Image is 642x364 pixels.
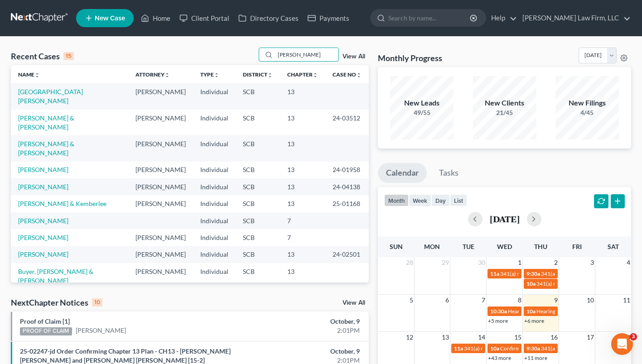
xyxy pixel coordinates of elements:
span: 7 [481,295,486,306]
span: 17 [586,332,595,343]
span: 9:30a [526,270,540,277]
div: 2:01PM [252,326,360,335]
div: 4/45 [555,108,619,117]
td: 13 [280,83,325,109]
td: [PERSON_NAME] [128,83,193,109]
td: SCB [236,83,280,109]
td: SCB [236,162,280,178]
div: 49/55 [390,108,454,117]
i: unfold_more [356,72,362,78]
div: PROOF OF CLAIM [20,327,72,335]
a: Proof of Claim [1] [20,317,70,325]
td: 13 [280,135,325,161]
td: [PERSON_NAME] [128,263,193,289]
span: 4 [626,257,631,268]
span: Hearing for [PERSON_NAME] & [PERSON_NAME] [508,308,627,315]
td: 13 [280,195,325,212]
td: SCB [236,110,280,135]
td: Individual [193,263,236,289]
span: 5 [409,295,414,306]
td: 24-04138 [325,178,369,195]
span: Fri [572,243,582,250]
td: SCB [236,246,280,263]
i: unfold_more [313,72,318,78]
span: 15 [513,332,522,343]
span: 341(a) meeting for [PERSON_NAME] [500,270,588,277]
a: [PERSON_NAME] & [PERSON_NAME] [18,114,74,131]
span: 11a [490,270,499,277]
button: day [431,194,450,206]
a: View All [343,300,365,306]
span: 341(a) meeting for [PERSON_NAME] [541,270,628,277]
span: 11a [454,345,463,352]
span: 8 [517,295,522,306]
a: Tasks [431,163,467,183]
a: [PERSON_NAME] [76,326,126,335]
a: Attorneyunfold_more [135,71,170,78]
td: [PERSON_NAME] [128,195,193,212]
td: 13 [280,246,325,263]
span: Sat [608,243,619,250]
a: Buyer, [PERSON_NAME] & [PERSON_NAME] [18,268,93,284]
td: SCB [236,178,280,195]
button: list [450,194,467,206]
span: 12 [405,332,414,343]
span: 9:30a [526,345,540,352]
span: 6 [444,295,450,306]
h2: [DATE] [490,214,520,224]
span: 13 [441,332,450,343]
a: [PERSON_NAME] [18,166,68,173]
span: 1 [517,257,522,268]
td: Individual [193,212,236,229]
div: 21/45 [473,108,536,117]
td: 13 [280,263,325,289]
td: 24-02501 [325,246,369,263]
span: 2 [553,257,559,268]
a: [PERSON_NAME] & [PERSON_NAME] [18,140,74,157]
td: [PERSON_NAME] [128,229,193,246]
a: [PERSON_NAME] [18,250,68,258]
iframe: Intercom live chat [611,333,633,355]
button: month [384,194,409,206]
span: Mon [424,243,440,250]
span: 10 [586,295,595,306]
div: New Clients [473,98,536,108]
td: [PERSON_NAME] [128,135,193,161]
div: October, 9 [252,347,360,356]
a: View All [343,53,365,60]
div: NextChapter Notices [11,297,102,308]
td: Individual [193,178,236,195]
span: Wed [497,243,512,250]
i: unfold_more [267,72,273,78]
td: 7 [280,212,325,229]
input: Search by name... [275,48,338,61]
a: +6 more [524,317,544,324]
a: Districtunfold_more [243,71,273,78]
a: Home [136,10,175,26]
span: 14 [477,332,486,343]
a: Typeunfold_more [200,71,219,78]
td: [PERSON_NAME] [128,162,193,178]
td: Individual [193,162,236,178]
span: Tue [463,243,474,250]
a: +43 more [488,354,511,361]
a: Directory Cases [234,10,303,26]
span: 10a [490,345,499,352]
td: Individual [193,83,236,109]
a: Chapterunfold_more [287,71,318,78]
a: [PERSON_NAME] [18,183,68,191]
a: Help [487,10,517,26]
td: Individual [193,246,236,263]
td: 25-01168 [325,195,369,212]
input: Search by name... [388,10,471,26]
i: unfold_more [164,72,170,78]
a: [PERSON_NAME] Law Firm, LLC [518,10,631,26]
span: Thu [534,243,547,250]
a: Calendar [378,163,427,183]
span: 3 [589,257,595,268]
span: 29 [441,257,450,268]
div: New Filings [555,98,619,108]
span: 16 [550,332,559,343]
span: 10a [526,280,536,287]
a: [GEOGRAPHIC_DATA][PERSON_NAME] [18,88,83,105]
